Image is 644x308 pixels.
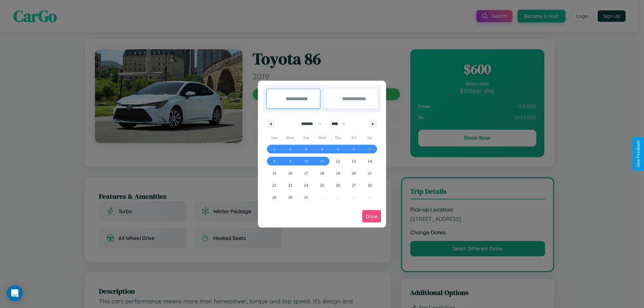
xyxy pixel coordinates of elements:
[314,179,330,191] button: 25
[330,155,346,167] button: 12
[352,167,356,179] span: 20
[288,179,292,191] span: 23
[346,167,362,179] button: 20
[330,167,346,179] button: 19
[304,191,308,203] span: 31
[336,155,340,167] span: 12
[346,132,362,143] span: Fri
[352,179,356,191] span: 27
[346,155,362,167] button: 13
[298,155,314,167] button: 10
[266,167,282,179] button: 15
[282,191,298,203] button: 30
[314,132,330,143] span: Wed
[362,179,378,191] button: 28
[362,132,378,143] span: Sat
[362,167,378,179] button: 21
[368,179,372,191] span: 28
[298,132,314,143] span: Tue
[282,155,298,167] button: 9
[330,143,346,155] button: 5
[7,285,23,301] div: Open Intercom Messenger
[304,167,308,179] span: 17
[346,143,362,155] button: 6
[282,167,298,179] button: 16
[266,132,282,143] span: Sun
[320,167,324,179] span: 18
[362,143,378,155] button: 7
[298,179,314,191] button: 24
[288,191,292,203] span: 30
[368,155,372,167] span: 14
[352,155,356,167] span: 13
[353,143,355,155] span: 6
[314,155,330,167] button: 11
[298,191,314,203] button: 31
[346,179,362,191] button: 27
[305,143,307,155] span: 3
[266,155,282,167] button: 8
[273,155,275,167] span: 8
[282,179,298,191] button: 23
[336,179,340,191] span: 26
[337,143,339,155] span: 5
[314,167,330,179] button: 18
[362,210,381,223] button: Done
[330,179,346,191] button: 26
[272,191,276,203] span: 29
[282,143,298,155] button: 2
[636,140,641,168] div: Give Feedback
[369,143,371,155] span: 7
[321,143,323,155] span: 4
[273,143,275,155] span: 1
[272,167,276,179] span: 15
[298,167,314,179] button: 17
[266,179,282,191] button: 22
[320,179,324,191] span: 25
[320,155,324,167] span: 11
[336,167,340,179] span: 19
[289,143,291,155] span: 2
[289,155,291,167] span: 9
[298,143,314,155] button: 3
[304,155,308,167] span: 10
[272,179,276,191] span: 22
[368,167,372,179] span: 21
[314,143,330,155] button: 4
[330,132,346,143] span: Thu
[266,143,282,155] button: 1
[266,191,282,203] button: 29
[362,155,378,167] button: 14
[282,132,298,143] span: Mon
[304,179,308,191] span: 24
[288,167,292,179] span: 16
